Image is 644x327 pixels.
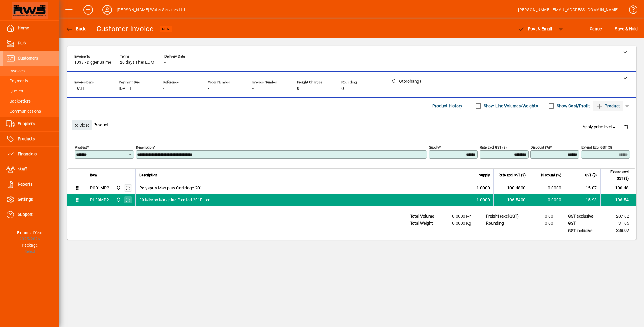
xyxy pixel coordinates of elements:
div: [PERSON_NAME] Water Services Ltd [117,5,185,15]
span: Product History [432,101,463,111]
a: POS [3,36,59,51]
span: ave & Hold [615,24,638,34]
span: ost & Email [518,26,552,31]
div: 100.4800 [497,185,526,191]
button: Back [64,23,87,34]
button: Post & Email [515,23,555,34]
td: 15.98 [565,194,600,206]
span: Products [18,136,35,141]
span: Customers [18,56,38,60]
a: Home [3,21,59,36]
span: Payments [6,79,28,83]
a: Quotes [3,86,59,96]
app-page-header-button: Delete [619,124,633,130]
a: Financials [3,147,59,162]
span: Description [139,172,157,178]
a: Staff [3,162,59,177]
span: Cancel [590,24,603,34]
span: S [615,26,617,31]
td: 15.07 [565,182,600,194]
td: GST [565,220,601,227]
span: 0 [341,86,344,91]
span: - [163,86,164,91]
div: PX01MP2 [90,185,109,191]
td: GST exclusive [565,213,601,220]
div: [PERSON_NAME] [EMAIL_ADDRESS][DOMAIN_NAME] [518,5,619,15]
div: Customer Invoice [96,24,154,34]
span: Supply [479,172,490,178]
td: Total Weight [407,220,443,227]
span: Polyspun Maxiplus Cartridge 20" [139,185,201,191]
span: P [528,26,531,31]
button: Close [72,120,92,130]
span: NEW [162,27,170,31]
td: GST inclusive [565,227,601,235]
div: 106.5400 [497,197,526,203]
td: 0.0000 [529,182,565,194]
button: Product History [430,101,465,111]
a: Backorders [3,96,59,106]
mat-label: Extend excl GST ($) [581,145,612,149]
span: Support [18,212,33,217]
span: Financials [18,151,37,156]
td: 0.00 [525,220,560,227]
a: Suppliers [3,117,59,131]
a: Settings [3,192,59,207]
td: 31.05 [601,220,636,227]
span: Quotes [6,89,23,93]
button: Product [593,101,623,111]
span: Financial Year [17,230,43,235]
div: PL20MP2 [90,197,109,203]
a: Reports [3,177,59,192]
span: Otorohanga [115,197,121,203]
a: Knowledge Base [625,1,637,20]
a: Support [3,207,59,222]
span: GST ($) [585,172,597,178]
td: Freight (excl GST) [483,213,525,220]
mat-label: Discount (%) [531,145,550,149]
button: Save & Hold [613,23,639,34]
td: Total Volume [407,213,443,220]
span: - [252,86,254,91]
span: [DATE] [119,86,131,91]
span: 20 Micron Maxiplus Pleated 20" Filter [139,197,210,203]
span: [DATE] [74,86,86,91]
label: Show Cost/Profit [556,103,590,109]
span: Product [596,101,620,111]
td: 0.0000 [529,194,565,206]
span: 1.0000 [477,197,490,203]
mat-label: Rate excl GST ($) [480,145,507,149]
span: Rate excl GST ($) [499,172,526,178]
label: Show Line Volumes/Weights [482,103,538,109]
span: Invoices [6,68,25,73]
mat-label: Product [75,145,87,149]
td: 0.0000 M³ [443,213,478,220]
span: 20 days after EOM [120,60,154,65]
button: Apply price level [580,122,619,133]
a: Invoices [3,66,59,76]
span: POS [18,41,26,45]
mat-label: Supply [429,145,439,149]
td: 100.48 [600,182,636,194]
span: - [208,86,209,91]
span: 0 [297,86,299,91]
button: Cancel [588,23,604,34]
span: Home [18,25,29,30]
div: Product [67,114,636,135]
span: Discount (%) [541,172,561,178]
span: Item [90,172,97,178]
app-page-header-button: Back [59,23,92,34]
td: 106.54 [600,194,636,206]
button: Delete [619,120,633,134]
span: Reports [18,182,32,186]
span: Package [22,243,38,248]
td: 207.02 [601,213,636,220]
button: Profile [98,4,117,15]
td: Rounding [483,220,525,227]
span: Apply price level [583,124,617,130]
td: 0.00 [525,213,560,220]
a: Payments [3,76,59,86]
td: 0.0000 Kg [443,220,478,227]
span: Back [66,26,86,31]
button: Add [79,4,98,15]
